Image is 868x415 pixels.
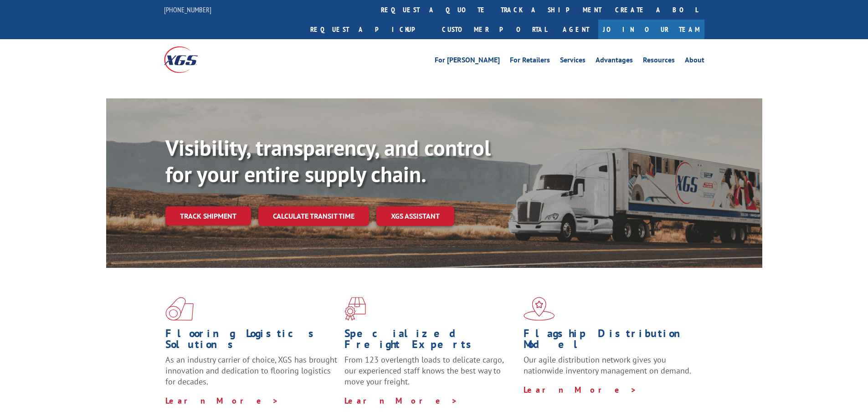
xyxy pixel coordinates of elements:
[524,297,555,321] img: xgs-icon-flagship-distribution-model-red
[554,20,598,39] a: Agent
[524,328,696,354] h1: Flagship Distribution Model
[344,328,517,354] h1: Specialized Freight Experts
[164,5,211,14] a: [PHONE_NUMBER]
[598,20,704,39] a: Join Our Team
[524,354,691,376] span: Our agile distribution network gives you nationwide inventory management on demand.
[165,297,194,321] img: xgs-icon-total-supply-chain-intelligence-red
[376,206,454,226] a: XGS ASSISTANT
[165,328,338,354] h1: Flooring Logistics Solutions
[165,354,337,387] span: As an industry carrier of choice, XGS has brought innovation and dedication to flooring logistics...
[165,133,491,188] b: Visibility, transparency, and control for your entire supply chain.
[165,206,251,225] a: Track shipment
[560,56,586,67] a: Services
[303,20,435,39] a: Request a pickup
[685,56,704,67] a: About
[344,297,366,321] img: xgs-icon-focused-on-flooring-red
[258,206,369,226] a: Calculate transit time
[165,395,279,406] a: Learn More >
[435,20,554,39] a: Customer Portal
[643,56,675,67] a: Resources
[596,56,633,67] a: Advantages
[524,384,637,395] a: Learn More >
[344,354,517,395] p: From 123 overlength loads to delicate cargo, our experienced staff knows the best way to move you...
[435,56,500,67] a: For [PERSON_NAME]
[510,56,550,67] a: For Retailers
[344,395,458,406] a: Learn More >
